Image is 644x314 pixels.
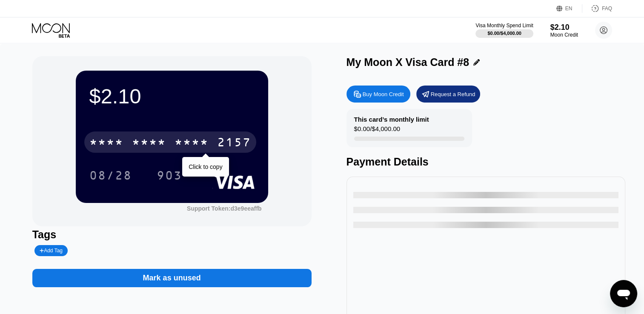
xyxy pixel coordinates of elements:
div: $2.10 [550,23,578,32]
div: Mark as unused [32,260,312,287]
div: EN [565,6,572,11]
div: Mark as unused [143,273,201,283]
div: Click to copy [189,163,222,170]
div: My Moon X Visa Card #8 [346,56,469,69]
div: $0.00 / $4,000.00 [354,125,400,137]
div: $2.10 [89,84,255,108]
div: FAQ [582,4,612,13]
div: EN [556,4,582,13]
div: This card’s monthly limit [354,116,429,123]
div: 903 [157,170,182,183]
div: Add Tag [40,248,63,254]
div: FAQ [602,6,612,11]
div: 08/28 [83,165,138,186]
div: Visa Monthly Spend Limit$0.00/$4,000.00 [475,23,533,38]
div: Moon Credit [550,32,578,38]
div: 2157 [217,137,251,150]
div: Payment Details [346,156,626,168]
iframe: Button to launch messaging window [610,280,637,307]
div: Visa Monthly Spend Limit [475,23,533,29]
div: Buy Moon Credit [363,91,404,98]
div: Request a Refund [416,86,480,103]
div: $0.00 / $4,000.00 [487,31,521,36]
div: Add Tag [34,245,68,256]
div: Tags [32,228,312,241]
div: Buy Moon Credit [346,86,410,103]
div: Support Token: d3e9eeaffb [187,205,262,212]
div: Support Token:d3e9eeaffb [187,205,262,212]
div: $2.10Moon Credit [550,23,578,38]
div: Request a Refund [431,91,475,98]
div: 903 [150,165,189,186]
div: 08/28 [89,170,132,183]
